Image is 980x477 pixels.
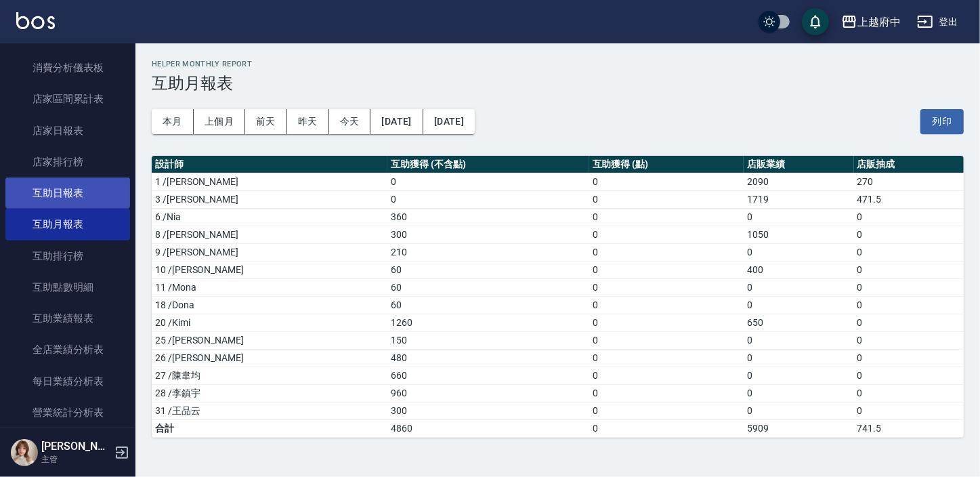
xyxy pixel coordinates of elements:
th: 店販抽成 [854,156,964,173]
td: 0 [744,278,853,296]
td: 60 [387,278,589,296]
td: 60 [387,261,589,278]
td: 0 [589,296,744,314]
td: 471.5 [854,190,964,208]
td: 0 [744,296,853,314]
td: 28 /李鎮宇 [152,384,387,402]
td: 5909 [744,419,853,437]
button: 上越府中 [836,8,906,36]
td: 0 [589,173,744,190]
td: 0 [744,331,853,349]
td: 360 [387,208,589,226]
td: 2090 [744,173,853,190]
td: 0 [744,384,853,402]
td: 0 [589,349,744,367]
button: 登出 [912,9,964,35]
td: 300 [387,402,589,419]
td: 0 [589,261,744,278]
td: 0 [589,314,744,331]
td: 0 [854,349,964,367]
button: 前天 [245,109,287,134]
td: 26 /[PERSON_NAME] [152,349,387,367]
td: 1 /[PERSON_NAME] [152,173,387,190]
td: 0 [589,384,744,402]
td: 650 [744,314,853,331]
td: 480 [387,349,589,367]
a: 店家日報表 [5,115,130,146]
td: 150 [387,331,589,349]
a: 互助排行榜 [5,241,130,272]
td: 741.5 [854,419,964,437]
td: 0 [854,331,964,349]
td: 25 /[PERSON_NAME] [152,331,387,349]
td: 0 [387,190,589,208]
a: 店家區間累計表 [5,83,130,115]
td: 0 [854,226,964,243]
td: 20 /Kimi [152,314,387,331]
td: 1719 [744,190,853,208]
td: 0 [854,384,964,402]
td: 1050 [744,226,853,243]
th: 設計師 [152,156,387,173]
button: [DATE] [370,109,423,134]
td: 60 [387,296,589,314]
td: 0 [589,331,744,349]
h3: 互助月報表 [152,74,964,93]
td: 0 [589,402,744,419]
a: 每日業績分析表 [5,366,130,397]
a: 互助點數明細 [5,272,130,303]
a: 互助月報表 [5,209,130,240]
img: Person [11,439,38,466]
td: 210 [387,243,589,261]
button: 昨天 [287,109,329,134]
a: 全店業績分析表 [5,334,130,365]
td: 10 /[PERSON_NAME] [152,261,387,278]
h2: Helper Monthly Report [152,60,964,68]
td: 合計 [152,419,387,437]
td: 0 [854,278,964,296]
td: 270 [854,173,964,190]
h5: [PERSON_NAME] [41,440,110,453]
td: 9 /[PERSON_NAME] [152,243,387,261]
button: save [802,8,829,35]
td: 0 [854,208,964,226]
td: 6 /Nia [152,208,387,226]
td: 0 [589,190,744,208]
td: 0 [589,208,744,226]
td: 0 [744,208,853,226]
td: 31 /王品云 [152,402,387,419]
button: 本月 [152,109,194,134]
td: 0 [854,296,964,314]
td: 660 [387,367,589,384]
td: 0 [744,402,853,419]
td: 27 /陳韋均 [152,367,387,384]
td: 4860 [387,419,589,437]
th: 互助獲得 (不含點) [387,156,589,173]
td: 1260 [387,314,589,331]
a: 互助業績報表 [5,303,130,334]
td: 0 [387,173,589,190]
button: [DATE] [423,109,475,134]
td: 400 [744,261,853,278]
td: 0 [589,367,744,384]
td: 0 [589,419,744,437]
td: 0 [854,243,964,261]
td: 0 [744,243,853,261]
td: 0 [744,367,853,384]
td: 3 /[PERSON_NAME] [152,190,387,208]
th: 互助獲得 (點) [589,156,744,173]
table: a dense table [152,156,964,438]
td: 0 [744,349,853,367]
td: 11 /Mona [152,278,387,296]
a: 互助日報表 [5,178,130,209]
th: 店販業績 [744,156,853,173]
td: 0 [854,314,964,331]
a: 店家排行榜 [5,146,130,178]
button: 列印 [920,109,964,134]
td: 18 /Dona [152,296,387,314]
button: 今天 [329,109,371,134]
td: 0 [589,278,744,296]
td: 0 [854,261,964,278]
a: 營業統計分析表 [5,397,130,428]
p: 主管 [41,453,110,465]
